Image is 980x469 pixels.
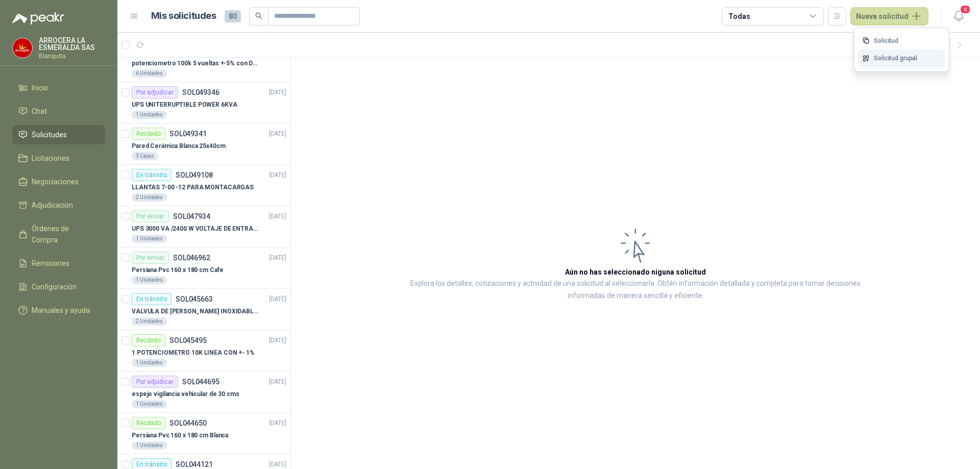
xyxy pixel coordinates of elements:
p: Explora los detalles, cotizaciones y actividad de una solicitud al seleccionarla. Obtén informaci... [393,278,878,302]
span: Chat [32,106,47,117]
div: Recibido [132,334,165,347]
div: 1 Unidades [132,276,167,284]
a: Manuales y ayuda [12,301,105,320]
div: En tránsito [132,293,171,305]
a: En tránsitoSOL045663[DATE] VALVULA DE [PERSON_NAME] INOXIDABLE 1" ANCI 3002 Unidades [117,289,290,330]
a: Configuración [12,277,105,297]
span: 80 [225,10,241,22]
span: Configuración [32,281,77,292]
p: UPS UNITERRUPTIBLE POWER 6KVA [132,100,237,110]
p: SOL049346 [182,89,219,96]
p: SOL045495 [169,337,207,344]
span: Remisiones [32,258,69,269]
div: 1 Unidades [132,111,167,119]
div: Recibido [132,128,165,140]
a: RecibidoSOL049341[DATE] Pared Cerámica Blanca 25x40cm3 Cajas [117,124,290,165]
div: En tránsito [132,169,171,181]
p: [DATE] [269,336,286,345]
a: Solicitud [858,32,945,50]
div: 1 Unidades [132,400,167,408]
div: 3 Cajas [132,152,158,160]
p: [DATE] [269,253,286,263]
a: Por enviarSOL046962[DATE] Persiana Pvc 160 x 180 cm Cafe1 Unidades [117,248,290,289]
a: En tránsitoSOL049108[DATE] LLANTAS 7-00 -12 PARA MONTACARGAS2 Unidades [117,165,290,206]
p: SOL045663 [176,295,213,303]
a: Solicitudes [12,125,105,144]
a: RecibidoSOL045495[DATE] 1 POTENCIOMETRO 10K LINEA CON +- 1%1 Unidades [117,330,290,372]
div: 1 Unidades [132,235,167,243]
p: [DATE] [269,294,286,304]
a: Órdenes de Compra [12,219,105,250]
a: Solicitud grupal [858,50,945,67]
a: Inicio [12,78,105,97]
p: SOL044650 [169,419,207,427]
div: Por adjudicar [132,86,178,98]
a: Chat [12,102,105,121]
button: Nueva solicitud [850,7,928,26]
span: Manuales y ayuda [32,305,90,316]
div: Todas [728,11,750,22]
span: search [255,12,262,19]
span: Inicio [32,82,48,93]
p: VALVULA DE [PERSON_NAME] INOXIDABLE 1" ANCI 300 [132,307,259,316]
button: 6 [949,7,968,26]
p: [DATE] [269,418,286,428]
p: [DATE] [269,88,286,97]
a: Por adjudicarSOL050805[DATE] potenciometro 100k 5 vueltas +-5% con Dial perilla6 Unidades [117,41,290,82]
h3: Aún no has seleccionado niguna solicitud [565,266,706,278]
a: Por adjudicarSOL049346[DATE] UPS UNITERRUPTIBLE POWER 6KVA1 Unidades [117,82,290,124]
p: SOL044695 [182,378,219,385]
p: [DATE] [269,170,286,180]
p: SOL047934 [173,213,210,220]
p: [DATE] [269,377,286,387]
a: Licitaciones [12,149,105,168]
p: SOL044121 [176,461,213,468]
div: Por enviar [132,252,169,264]
p: UPS 3000 VA /2400 W VOLTAJE DE ENTRADA / SALIDA 12V ON LINE [132,224,259,234]
p: 1 POTENCIOMETRO 10K LINEA CON +- 1% [132,348,255,358]
a: Por adjudicarSOL044695[DATE] espejo vigilancia vehicular de 30 cms1 Unidades [117,372,290,413]
a: Negociaciones [12,172,105,191]
p: [DATE] [269,129,286,139]
img: Logo peakr [12,12,64,24]
a: Adjudicación [12,195,105,215]
a: Remisiones [12,254,105,273]
p: SOL046962 [173,254,210,261]
div: 2 Unidades [132,317,167,326]
h1: Mis solicitudes [151,9,216,23]
div: 6 Unidades [132,69,167,78]
span: Negociaciones [32,176,79,187]
div: Por enviar [132,210,169,223]
p: Persiana Pvc 160 x 180 cm Blanca [132,431,228,440]
a: RecibidoSOL044650[DATE] Persiana Pvc 160 x 180 cm Blanca1 Unidades [117,413,290,454]
span: Órdenes de Compra [32,223,95,245]
p: potenciometro 100k 5 vueltas +-5% con Dial perilla [132,59,259,68]
span: Licitaciones [32,153,69,164]
img: Company Logo [13,38,32,58]
a: Por enviarSOL047934[DATE] UPS 3000 VA /2400 W VOLTAJE DE ENTRADA / SALIDA 12V ON LINE1 Unidades [117,206,290,248]
p: espejo vigilancia vehicular de 30 cms [132,389,239,399]
p: ARROCERA LA ESMERALDA SAS [39,37,105,51]
div: Recibido [132,417,165,429]
div: 1 Unidades [132,359,167,367]
div: Por adjudicar [132,376,178,388]
span: Adjudicación [32,200,73,211]
div: 2 Unidades [132,193,167,202]
p: LLANTAS 7-00 -12 PARA MONTACARGAS [132,183,254,192]
span: 6 [960,5,971,14]
p: Persiana Pvc 160 x 180 cm Cafe [132,265,223,275]
p: SOL049341 [169,130,207,137]
p: Blanquita [39,53,105,59]
div: 1 Unidades [132,441,167,450]
p: Pared Cerámica Blanca 25x40cm [132,141,226,151]
p: [DATE] [269,212,286,221]
span: Solicitudes [32,129,67,140]
p: SOL049108 [176,171,213,179]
